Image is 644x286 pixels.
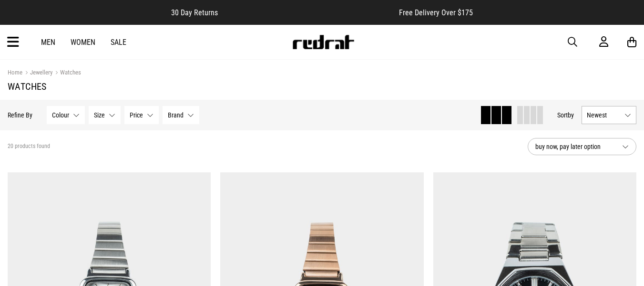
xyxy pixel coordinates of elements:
[124,106,159,124] button: Price
[47,106,85,124] button: Colour
[163,106,199,124] button: Brand
[237,8,380,17] iframe: Customer reviews powered by Trustpilot
[568,111,574,119] span: by
[89,106,121,124] button: Size
[292,35,355,49] img: Redrat logo
[582,106,636,124] button: Newest
[557,109,574,121] button: Sortby
[71,38,95,47] a: Women
[8,69,22,76] a: Home
[528,138,636,155] button: buy now, pay later option
[587,111,621,119] span: Newest
[171,8,218,17] span: 30 Day Returns
[41,38,55,47] a: Men
[94,111,105,119] span: Size
[52,111,69,119] span: Colour
[22,69,52,78] a: Jewellery
[168,111,184,119] span: Brand
[8,143,50,150] span: 20 products found
[130,111,143,119] span: Price
[111,38,126,47] a: Sale
[535,141,614,152] span: buy now, pay later option
[8,81,636,92] h1: Watches
[399,8,473,17] span: Free Delivery Over $175
[52,69,81,78] a: Watches
[8,111,32,119] p: Refine By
